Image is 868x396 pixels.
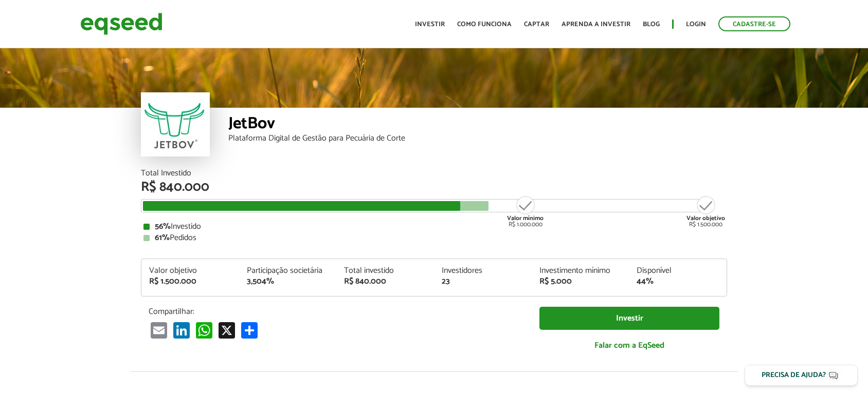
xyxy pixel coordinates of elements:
[344,278,426,286] div: R$ 840.000
[507,213,544,223] strong: Valor mínimo
[141,181,727,194] div: R$ 840.000
[228,134,727,143] div: Plataforma Digital de Gestão para Pecuária de Corte
[686,213,725,223] strong: Valor objetivo
[643,21,660,28] a: Blog
[539,335,719,356] a: Falar com a EqSeed
[718,16,790,31] a: Cadastre-se
[194,322,214,339] a: WhatsApp
[155,231,170,245] strong: 61%
[539,267,622,275] div: Investimento mínimo
[141,169,727,177] div: Total Investido
[247,267,329,275] div: Participação societária
[155,220,171,233] strong: 56%
[171,322,192,339] a: LinkedIn
[149,278,231,286] div: R$ 1.500.000
[344,267,426,275] div: Total investido
[149,267,231,275] div: Valor objetivo
[524,21,549,28] a: Captar
[686,21,706,28] a: Login
[686,195,725,228] div: R$ 1.500.000
[80,10,162,37] img: EqSeed
[637,278,719,286] div: 44%
[539,278,622,286] div: R$ 5.000
[228,115,727,134] div: JetBov
[415,21,445,28] a: Investir
[562,21,630,28] a: Aprenda a investir
[247,278,329,286] div: 3,504%
[457,21,512,28] a: Como funciona
[442,267,524,275] div: Investidores
[506,195,545,228] div: R$ 1.000.000
[637,267,719,275] div: Disponível
[539,307,719,330] a: Investir
[143,223,725,231] div: Investido
[149,307,524,316] p: Compartilhar:
[149,322,169,339] a: Email
[239,322,260,339] a: Compartilhar
[143,234,725,242] div: Pedidos
[216,322,237,339] a: X
[442,278,524,286] div: 23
